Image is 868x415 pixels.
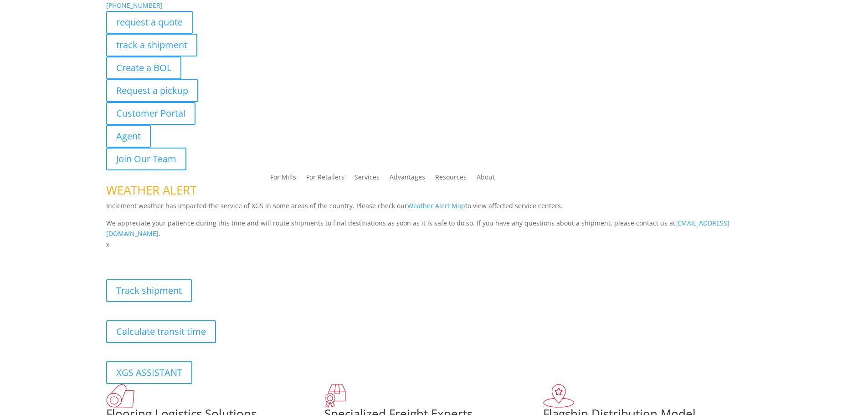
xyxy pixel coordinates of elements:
a: Weather Alert Map [407,201,465,210]
b: Visibility, transparency, and control for your entire supply chain. [106,251,309,260]
a: Calculate transit time [106,320,216,343]
p: We appreciate your patience during this time and will route shipments to final destinations as so... [106,218,762,240]
a: Advantages [390,174,425,184]
a: For Mills [270,174,296,184]
a: request a quote [106,11,193,34]
a: Join Our Team [106,148,186,170]
p: Inclement weather has impacted the service of XGS in some areas of the country. Please check our ... [106,200,762,218]
a: Create a BOL [106,56,181,79]
img: xgs-icon-flagship-distribution-model-red [543,384,575,408]
a: For Retailers [306,174,344,184]
a: track a shipment [106,34,197,56]
span: WEATHER ALERT [106,182,196,198]
p: x [106,239,762,250]
a: Track shipment [106,279,192,302]
a: Services [354,174,380,184]
img: xgs-icon-focused-on-flooring-red [324,384,346,408]
img: xgs-icon-total-supply-chain-intelligence-red [106,384,134,408]
a: Customer Portal [106,102,195,125]
a: Agent [106,125,151,148]
a: XGS ASSISTANT [106,361,192,384]
a: Request a pickup [106,79,198,102]
a: [PHONE_NUMBER] [106,1,163,10]
a: About [477,174,495,184]
a: Resources [435,174,467,184]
